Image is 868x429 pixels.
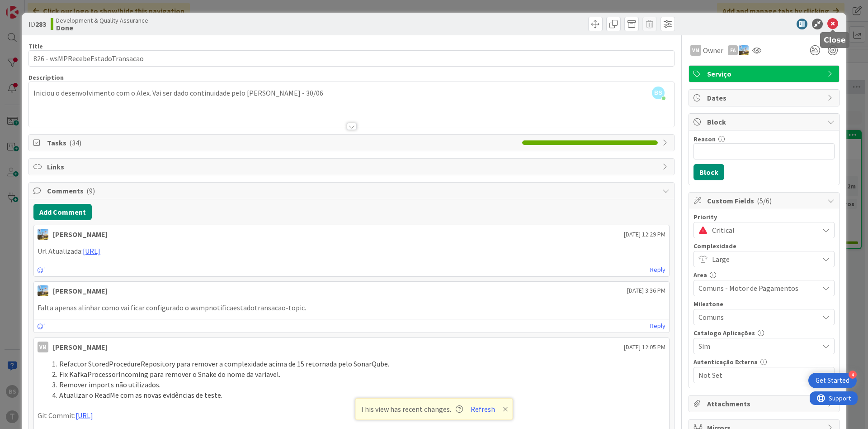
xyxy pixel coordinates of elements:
[693,359,835,365] div: Autenticação Externa
[849,371,857,379] div: 4
[693,330,835,336] div: Catalogo Aplicações
[83,246,100,255] a: [URL]
[28,19,46,29] span: ID
[38,229,48,240] img: DG
[707,398,823,409] span: Attachments
[707,92,823,103] span: Dates
[35,19,46,29] b: 283
[38,410,665,421] p: Git Commit:
[28,73,64,82] span: Description
[627,286,665,295] span: [DATE] 3:36 PM
[56,17,148,24] span: Development & Quality Assurance
[703,45,723,56] span: Owner
[75,411,93,420] a: [URL]
[47,185,658,196] span: Comments
[693,243,835,249] div: Complexidade
[28,42,43,50] label: Title
[693,164,724,180] button: Block
[69,138,81,147] span: ( 34 )
[650,320,665,332] a: Reply
[53,285,108,296] div: [PERSON_NAME]
[693,135,716,143] label: Reason
[693,301,835,307] div: Milestone
[53,229,108,240] div: [PERSON_NAME]
[707,116,823,127] span: Block
[693,272,835,278] div: Area
[28,50,675,67] input: type card name here...
[824,36,846,44] h5: Close
[38,342,48,352] div: VM
[47,137,518,148] span: Tasks
[47,161,658,172] span: Links
[56,24,148,31] b: Done
[808,373,857,388] div: Open Get Started checklist, remaining modules: 4
[698,282,814,294] span: Comuns - Motor de Pagamentos
[624,230,665,239] span: [DATE] 12:29 PM
[707,68,823,79] span: Serviço
[86,186,95,195] span: ( 9 )
[53,342,108,352] div: [PERSON_NAME]
[728,45,738,55] div: FA
[38,246,665,256] p: Url Atualizada:
[693,214,835,220] div: Priority
[698,311,814,323] span: Comuns
[360,404,463,415] span: This view has recent changes.
[712,224,814,236] span: Critical
[739,45,749,55] img: DG
[48,359,665,369] li: Refactor StoredProcedureRepository para remover a complexidade acima de 15 retornada pelo SonarQube.
[650,264,665,275] a: Reply
[652,87,665,99] span: BS
[48,390,665,400] li: Atualizar o ReadMe com as novas evidências de teste.
[38,285,48,296] img: DG
[757,196,772,205] span: ( 5/6 )
[816,376,849,385] div: Get Started
[690,45,701,56] div: VM
[48,380,665,390] li: Remover imports não utilizados.
[33,88,670,98] p: Iniciou o desenvolvimento com o Alex. Vai ser dado continuidade pelo [PERSON_NAME] - 30/06
[48,369,665,380] li: Fix KafkaProcessorIncoming para remover o Snake do nome da variavel.
[624,342,665,352] span: [DATE] 12:05 PM
[698,340,814,352] span: Sim
[19,1,41,12] span: Support
[467,403,498,415] button: Refresh
[33,204,92,220] button: Add Comment
[707,195,823,206] span: Custom Fields
[712,253,814,265] span: Large
[38,303,665,313] p: Falta apenas alinhar como vai ficar configurado o wsmpnotificaestadotransacao-topic.
[698,369,814,381] span: Not Set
